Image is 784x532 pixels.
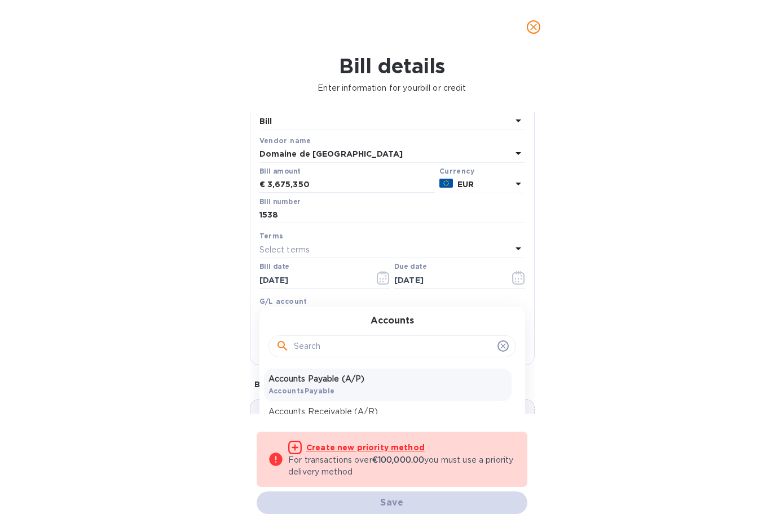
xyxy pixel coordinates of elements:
[259,136,311,145] b: Vendor name
[259,176,267,193] div: €
[259,149,403,158] b: Domaine de [GEOGRAPHIC_DATA]
[259,309,336,321] p: Select G/L account
[372,455,424,464] strong: €100,000.00
[306,443,425,452] u: Create new priority method
[259,244,310,256] p: Select terms
[259,272,366,289] input: Select date
[267,176,435,193] input: € Enter bill amount
[259,232,284,240] b: Terms
[254,379,530,390] p: Bill image
[9,82,775,94] p: Enter information for your bill or credit
[394,272,501,289] input: Due date
[268,406,507,418] p: Accounts Receivable (A/R)
[259,297,307,305] b: G/L account
[259,117,272,126] b: Bill
[259,198,300,205] label: Bill number
[9,54,775,78] h1: Bill details
[259,264,289,271] label: Bill date
[371,316,414,326] h3: Accounts
[439,167,474,175] b: Currency
[520,14,547,41] button: close
[294,338,493,355] input: Search
[288,454,516,478] p: For transactions over you must use a priority delivery method
[259,207,525,224] input: Enter bill number
[259,168,300,175] label: Bill amount
[268,373,507,385] p: Accounts Payable (A/P)
[394,264,426,271] label: Due date
[457,180,474,189] b: EUR
[268,387,335,395] b: AccountsPayable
